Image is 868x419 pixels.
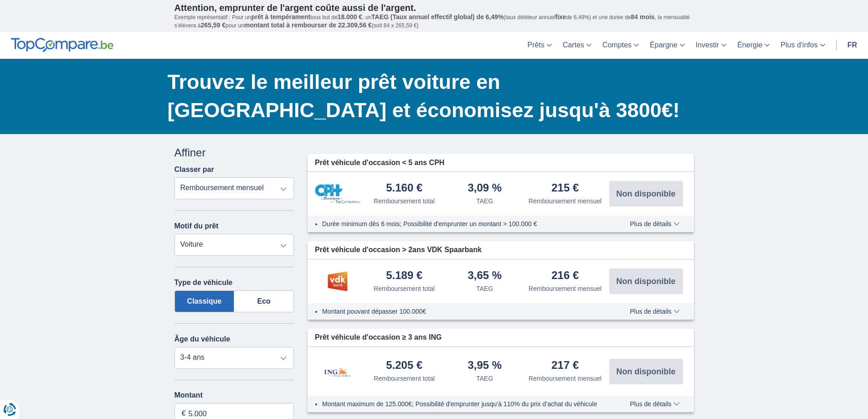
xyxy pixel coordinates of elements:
[11,38,113,52] img: TopCompare
[175,2,694,13] p: Attention, emprunter de l'argent coûte aussi de l'argent.
[374,197,435,206] div: Remboursement total
[175,13,694,30] p: Exemple représentatif : Pour un tous but de , un (taux débiteur annuel de 6,49%) et une durée de ...
[315,158,444,168] span: Prêt véhicule d'occasion < 5 ans CPH
[529,284,601,293] div: Remboursement mensuel
[529,197,601,206] div: Remboursement mensuel
[551,270,579,282] div: 216 €
[775,32,830,59] a: Plus d'infos
[623,400,686,408] button: Plus de détails
[467,360,502,372] div: 3,95 %
[842,32,863,59] a: fr
[315,184,360,204] img: pret personnel CPH Banque
[609,181,683,207] button: Non disponible
[467,270,502,282] div: 3,65 %
[476,284,493,293] div: TAEG
[315,332,442,343] span: Prêt véhicule d'occasion ≥ 3 ans ING
[623,308,686,315] button: Plus de détails
[251,13,310,21] span: prêt à tempérament
[467,182,502,195] div: 3,09 %
[597,32,644,59] a: Comptes
[732,32,775,59] a: Énergie
[555,13,566,21] span: fixe
[244,21,372,29] span: montant total à rembourser de 22.309,56 €
[175,279,233,287] label: Type de véhicule
[551,360,579,372] div: 217 €
[322,219,603,228] li: Durée minimum dès 6 mois; Possibilité d'emprunter un montant > 100.000 €
[322,399,603,409] li: Montant maximum de 125.000€; Possibilité d'emprunter jusqu‘à 110% du prix d’achat du véhicule
[315,245,482,255] span: Prêt véhicule d'occasion > 2ans VDK Spaarbank
[386,270,422,282] div: 5.189 €
[557,32,597,59] a: Cartes
[616,367,676,376] span: Non disponible
[175,166,214,174] label: Classer par
[182,409,186,419] span: €
[476,197,493,206] div: TAEG
[630,308,679,315] span: Plus de détails
[630,401,679,407] span: Plus de détails
[175,222,219,230] label: Motif du prêt
[322,307,603,316] li: Montant pouvant dépasser 100.000€
[529,374,601,383] div: Remboursement mensuel
[630,221,679,227] span: Plus de détails
[551,182,579,195] div: 215 €
[386,360,422,372] div: 5.205 €
[175,335,231,343] label: Âge du véhicule
[690,32,732,59] a: Investir
[616,277,676,285] span: Non disponible
[374,284,435,293] div: Remboursement total
[644,32,690,59] a: Épargne
[374,374,435,383] div: Remboursement total
[631,13,655,21] span: 84 mois
[476,374,493,383] div: TAEG
[371,13,503,21] span: TAEG (Taux annuel effectif global) de 6,49%
[175,145,294,160] div: Affiner
[315,270,360,293] img: pret personnel VDK bank
[168,68,694,124] h1: Trouvez le meilleur prêt voiture en [GEOGRAPHIC_DATA] et économisez jusqu'à 3800€!
[315,356,360,387] img: pret personnel ING
[234,290,294,312] label: Eco
[201,21,226,29] span: 265,59 €
[616,190,676,198] span: Non disponible
[623,220,686,228] button: Plus de détails
[386,182,422,195] div: 5.160 €
[522,32,557,59] a: Prêts
[338,13,363,21] span: 18.000 €
[175,391,294,399] label: Montant
[175,290,235,312] label: Classique
[609,359,683,384] button: Non disponible
[609,269,683,294] button: Non disponible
